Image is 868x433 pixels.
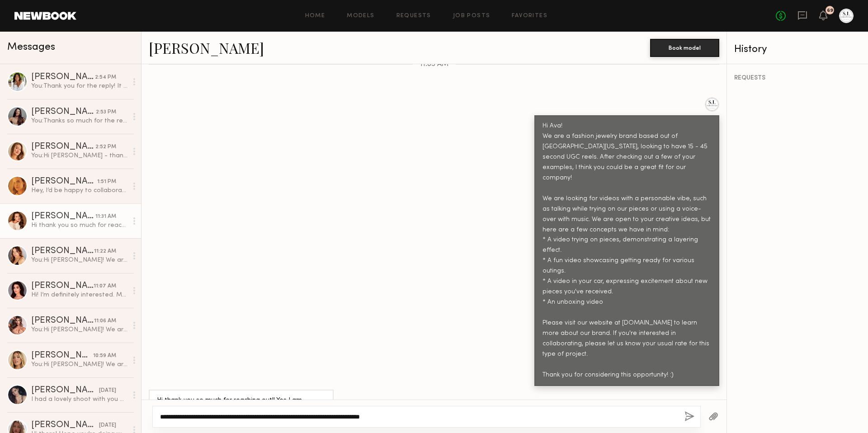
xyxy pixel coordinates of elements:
div: [PERSON_NAME] [31,316,94,325]
div: [PERSON_NAME] [31,177,97,186]
div: 11:22 AM [94,247,116,256]
div: 2:52 PM [95,143,116,151]
div: History [734,44,861,55]
div: 1:51 PM [97,178,116,186]
div: [DATE] [99,386,116,395]
div: [PERSON_NAME] [31,386,99,395]
a: Book model [650,43,719,51]
a: Job Posts [453,13,491,19]
div: [PERSON_NAME] [31,212,95,221]
a: Requests [396,13,431,19]
div: You: Hi [PERSON_NAME]! We are a fashion jewelry brand based out of [GEOGRAPHIC_DATA][US_STATE], l... [31,325,127,334]
div: [DATE] [99,421,116,430]
div: You: Thanks so much for the reply! The intent for the reels are paid ads with boosting as well. W... [31,117,127,125]
button: Book model [650,39,719,57]
div: 10:59 AM [93,352,116,360]
div: 2:53 PM [96,108,116,117]
div: [PERSON_NAME] [31,108,96,117]
div: I had a lovely shoot with you guys! Thank you!! [31,395,127,404]
div: [PERSON_NAME] [31,421,99,430]
div: 11:31 AM [95,212,116,221]
div: 11:06 AM [94,317,116,325]
div: 69 [827,8,833,13]
div: REQUESTS [734,75,861,81]
div: [PERSON_NAME] [31,351,93,360]
div: Hi thank you so much for reaching out!! Yes I am incredibly familiar with these types of videos a... [31,221,127,230]
div: [PERSON_NAME] [31,247,94,256]
div: Hi Ava! We are a fashion jewelry brand based out of [GEOGRAPHIC_DATA][US_STATE], looking to have ... [542,121,711,381]
div: Hey, I’d be happy to collaborate on some UGC videos, how many would you like? I have packages tha... [31,186,127,195]
div: [PERSON_NAME] [31,73,95,82]
a: [PERSON_NAME] [149,38,264,57]
div: Hi! I’m definitely interested. My rate for a UGC video is typically $250-400. If you require post... [31,291,127,299]
div: 11:07 AM [94,282,116,291]
div: You: Hi [PERSON_NAME] - thanks so much! We have a budget to work within, but thank you for the qu... [31,151,127,160]
div: You: Hi [PERSON_NAME]! We are a fashion jewelry brand based out of [GEOGRAPHIC_DATA][US_STATE], l... [31,360,127,369]
a: Models [347,13,374,19]
div: [PERSON_NAME] [31,282,94,291]
span: Messages [7,42,55,52]
div: [PERSON_NAME] [31,142,95,151]
div: 2:54 PM [95,73,116,82]
div: You: Thank you for the reply! It is for paid usage for ads - if you have the rate card that would... [31,82,127,90]
span: 11:05 AM [420,61,448,68]
a: Favorites [512,13,547,19]
a: Home [305,13,325,19]
div: You: Hi [PERSON_NAME]! We are a fashion jewelry brand based out of [GEOGRAPHIC_DATA][US_STATE], l... [31,256,127,264]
